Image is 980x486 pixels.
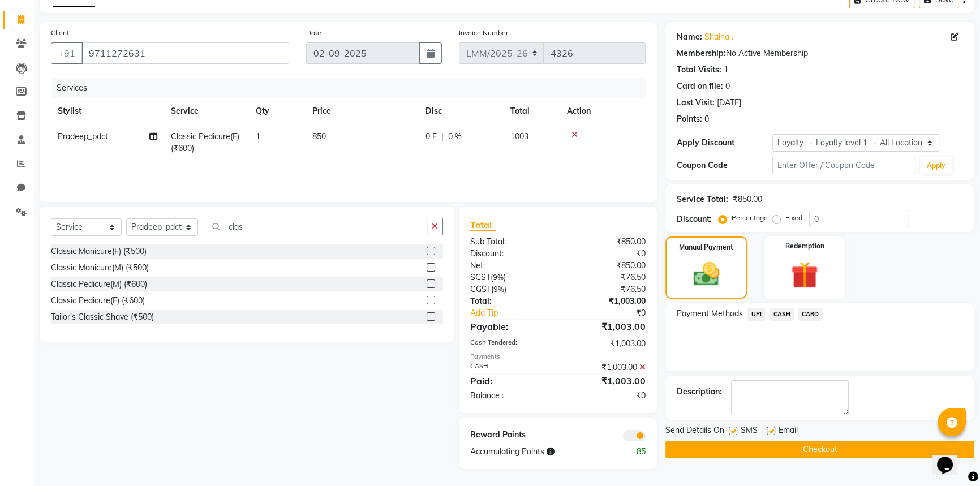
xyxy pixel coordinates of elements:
[51,28,69,38] label: Client
[798,308,823,321] span: CARD
[462,260,558,272] div: Net:
[425,131,437,143] span: 0 F
[164,98,249,124] th: Service
[558,283,654,295] div: ₹76.50
[558,320,654,333] div: ₹1,003.00
[207,218,427,235] input: Search or Scan
[81,42,289,64] input: Search by Name/Mobile/Email/Code
[785,213,802,223] label: Fixed
[51,311,154,323] div: Tailor's Classic Shave (₹500)
[51,262,149,274] div: Classic Manicure(M) (₹500)
[558,374,654,388] div: ₹1,003.00
[51,42,83,64] button: +91
[470,284,491,294] span: CGST
[462,320,558,333] div: Payable:
[704,113,709,125] div: 0
[462,362,558,373] div: CASH
[441,131,444,143] span: |
[462,446,607,458] div: Accumulating Points
[677,64,721,76] div: Total Visits:
[249,98,306,124] th: Qty
[785,241,824,251] label: Redemption
[665,441,974,458] button: Checkout
[779,424,798,438] span: Email
[741,424,758,438] span: SMS
[677,113,702,125] div: Points:
[470,219,496,231] span: Total
[462,236,558,248] div: Sub Total:
[459,28,508,38] label: Invoice Number
[920,157,952,174] button: Apply
[448,131,462,143] span: 0 %
[717,97,741,109] div: [DATE]
[51,98,164,124] th: Stylist
[51,246,147,257] div: Classic Manicure(F) (₹500)
[493,273,504,282] span: 9%
[256,131,260,141] span: 1
[677,386,722,398] div: Description:
[312,131,326,141] span: 850
[724,64,728,76] div: 1
[606,446,654,458] div: 85
[462,307,574,319] a: Add Tip
[306,98,419,124] th: Price
[558,272,654,283] div: ₹76.50
[747,308,765,321] span: UPI
[677,308,743,320] span: Payment Methods
[470,352,646,362] div: Payments
[171,131,239,153] span: Classic Pedicure(F) (₹600)
[462,429,558,441] div: Reward Points
[679,242,733,252] label: Manual Payment
[558,236,654,248] div: ₹850.00
[733,193,762,205] div: ₹850.00
[462,374,558,388] div: Paid:
[51,278,147,290] div: Classic Pedicure(M) (₹600)
[419,98,504,124] th: Disc
[677,48,963,59] div: No Active Membership
[677,160,772,171] div: Coupon Code
[677,213,712,225] div: Discount:
[493,285,504,294] span: 9%
[558,248,654,260] div: ₹0
[462,272,558,283] div: ( )
[665,424,724,438] span: Send Details On
[504,98,560,124] th: Total
[783,258,827,292] img: _gift.svg
[462,248,558,260] div: Discount:
[677,193,728,205] div: Service Total:
[677,48,726,59] div: Membership:
[51,295,145,307] div: Classic Pedicure(F) (₹600)
[306,28,321,38] label: Date
[772,157,915,174] input: Enter Offer / Coupon Code
[510,131,528,141] span: 1003
[685,259,728,289] img: _cash.svg
[462,390,558,402] div: Balance :
[704,31,733,43] a: Shaina .
[462,295,558,307] div: Total:
[770,308,794,321] span: CASH
[725,80,730,92] div: 0
[732,213,768,223] label: Percentage
[558,295,654,307] div: ₹1,003.00
[462,338,558,350] div: Cash Tendered:
[558,362,654,373] div: ₹1,003.00
[677,31,702,43] div: Name:
[558,390,654,402] div: ₹0
[677,137,772,149] div: Apply Discount
[558,338,654,350] div: ₹1,003.00
[52,78,654,98] div: Services
[677,80,723,92] div: Card on file:
[58,131,108,141] span: Pradeep_pdct
[462,283,558,295] div: ( )
[470,272,491,282] span: SGST
[574,307,654,319] div: ₹0
[677,97,715,109] div: Last Visit:
[560,98,646,124] th: Action
[558,260,654,272] div: ₹850.00
[932,441,969,475] iframe: chat widget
